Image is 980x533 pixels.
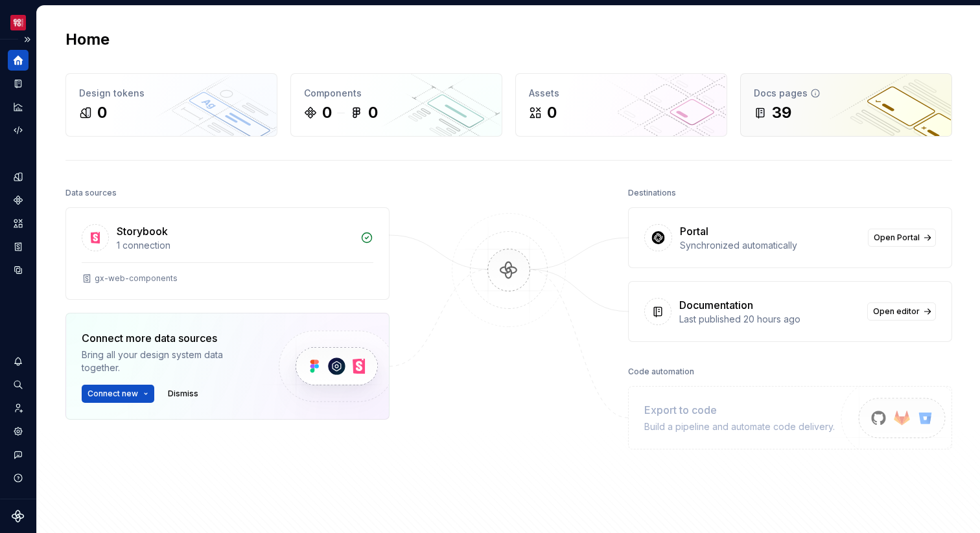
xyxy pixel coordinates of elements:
[868,229,936,247] a: Open Portal
[18,30,36,49] button: Expand sidebar
[8,374,29,395] button: Search ⌘K
[547,102,557,123] div: 0
[65,29,110,50] h2: Home
[772,102,791,123] div: 39
[8,236,29,257] a: Storybook stories
[10,15,26,30] img: f4f33d50-0937-4074-a32a-c7cda971eed1.png
[680,223,708,239] div: Portal
[322,102,332,123] div: 0
[117,239,353,252] div: 1 connection
[874,232,920,243] span: Open Portal
[162,385,204,403] button: Dismiss
[679,297,753,313] div: Documentation
[8,351,29,372] button: Notifications
[79,87,264,100] div: Design tokens
[97,102,107,123] div: 0
[754,87,939,100] div: Docs pages
[8,73,29,94] a: Documentation
[290,73,502,137] a: Components00
[8,260,29,280] a: Data sources
[82,348,257,374] div: Bring all your design system data together.
[680,239,860,252] div: Synchronized automatically
[8,190,29,210] a: Components
[628,184,676,202] div: Destinations
[8,398,29,418] a: Invite team
[8,96,29,117] a: Analytics
[644,420,835,433] div: Build a pipeline and automate code delivery.
[679,313,859,326] div: Last published 20 hours ago
[117,223,168,239] div: Storybook
[65,73,277,137] a: Design tokens0
[368,102,378,123] div: 0
[65,184,117,202] div: Data sources
[87,389,138,399] span: Connect new
[873,306,920,317] span: Open editor
[8,50,29,71] a: Home
[644,402,835,418] div: Export to code
[8,120,29,141] a: Code automation
[168,389,198,399] span: Dismiss
[8,166,29,187] a: Design tokens
[8,421,29,442] a: Settings
[8,213,29,234] a: Assets
[529,87,714,100] div: Assets
[12,510,25,523] svg: Supernova Logo
[95,273,178,284] div: gx-web-components
[8,444,29,465] button: Contact support
[628,363,694,381] div: Code automation
[515,73,727,137] a: Assets0
[82,330,257,346] div: Connect more data sources
[65,207,390,300] a: Storybook1 connectiongx-web-components
[740,73,952,137] a: Docs pages39
[82,385,154,403] button: Connect new
[867,302,936,321] a: Open editor
[304,87,489,100] div: Components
